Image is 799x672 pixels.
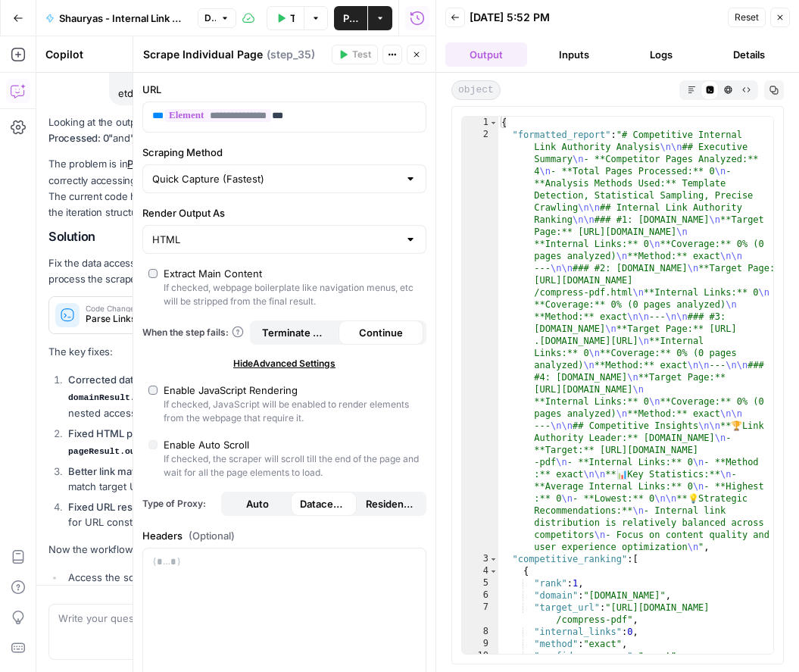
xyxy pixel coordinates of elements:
div: Copilot [45,47,189,62]
button: Test Workflow [267,6,304,30]
div: If checked, the scraper will scroll till the end of the page and wait for all the page elements t... [164,452,420,480]
div: 5 [462,577,498,589]
li: Access the scraped HTML content from nested iterations [64,570,307,600]
strong: Corrected data access [68,374,175,386]
p: The problem is in - it's not correctly accessing the data from the nested iterations. The current... [48,156,307,220]
div: If checked, webpage boilerplate like navigation menus, etc will be stripped from the final result. [164,281,420,308]
div: 1 [462,117,498,129]
div: 9 [462,638,498,650]
p: Fix the data access pattern in step_36 to correctly process the scraped content from the nested i... [48,255,307,287]
span: Draft [204,11,216,25]
label: Render Output As [142,205,426,220]
div: 3 [462,553,498,565]
a: When the step fails: [142,326,244,339]
strong: Better link matching [68,465,161,477]
span: object [451,80,501,100]
li: : directly gets the HTML string [64,426,307,459]
div: Enable Auto Scroll [164,437,249,452]
div: If checked, JavaScript will be enabled to render elements from the webpage that require it. [164,398,420,425]
label: URL [142,82,426,97]
span: Code Changes [86,305,253,312]
strong: Fixed URL resolution [68,501,164,513]
span: Reset [735,11,759,24]
span: Toggle code folding, rows 3 through 36 [489,553,498,565]
button: Auto [224,492,291,516]
div: 8 [462,626,498,638]
div: 10 [462,650,498,662]
li: : Added proper error handling for URL construction [64,499,307,530]
span: ( step_35 ) [267,47,315,62]
label: Scraping Method [142,145,426,160]
input: HTML [152,232,398,247]
button: Test [332,45,378,64]
button: Draft [198,8,236,28]
p: Looking at the output, the issue is clear: and for all targets. [48,114,307,146]
button: Shauryas - Internal Link Analysis (Sampling Method) [36,6,195,30]
div: 7 [462,602,498,626]
span: Terminate Workflow [262,325,329,340]
input: Enable Auto ScrollIf checked, the scraper will scroll till the end of the page and wait for all t... [148,440,158,449]
span: Publish [343,11,358,26]
span: Hide Advanced Settings [233,357,336,370]
div: 6 [462,589,498,602]
div: 2 [462,129,498,553]
span: Test Workflow [290,11,295,26]
code: const html = pageResult.output [68,430,250,456]
span: Residential [366,496,414,511]
span: Toggle code folding, rows 1 through 46 [489,117,498,129]
li: : Added multiple ways to match target URLs including pathname matching [64,464,307,494]
strong: Fixed HTML processing [68,427,179,439]
span: Datacenter [300,496,348,511]
button: Residential [357,492,423,516]
span: Auto [246,496,269,511]
p: The key fixes: [48,344,307,360]
div: Extract Main Content [164,266,262,281]
h2: Solution [48,230,307,244]
button: Reset [728,8,766,27]
div: Enable JavaScript Rendering [164,383,298,398]
label: Headers [142,528,426,543]
input: Quick Capture (Fastest) [152,171,398,186]
input: Enable JavaScript RenderingIf checked, JavaScript will be enabled to render elements from the web... [148,386,158,395]
li: : instead of the wrong nested access [64,372,307,420]
button: Publish [334,6,367,30]
span: Test [352,48,371,61]
span: (Optional) [189,528,235,543]
button: Terminate Workflow [253,320,339,345]
span: Continue [359,325,403,340]
span: Parse Links and Count (step_36) [86,312,253,326]
textarea: Scrape Individual Page [143,47,263,62]
button: Inputs [533,42,615,67]
button: Output [445,42,527,67]
button: Logs [621,42,703,67]
div: 4 [462,565,498,577]
span: Type of Proxy: [142,497,215,511]
button: Details [708,42,790,67]
span: Shauryas - Internal Link Analysis (Sampling Method) [59,11,186,26]
span: Toggle code folding, rows 4 through 11 [489,565,498,577]
input: Extract Main ContentIf checked, webpage boilerplate like navigation menus, etc will be stripped f... [148,269,158,278]
p: Now the workflow should properly: [48,542,307,558]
